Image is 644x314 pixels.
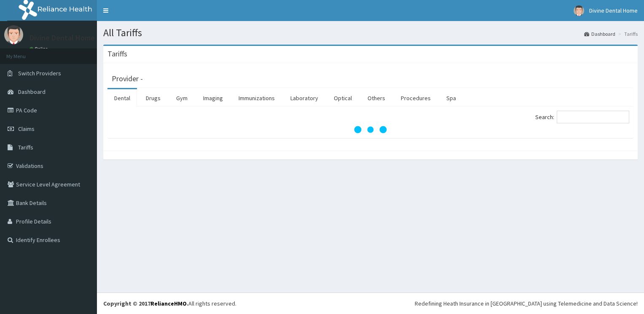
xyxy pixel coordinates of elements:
[394,89,437,107] a: Procedures
[616,30,638,37] li: Tariffs
[169,89,194,107] a: Gym
[30,46,50,52] a: Online
[232,89,282,107] a: Immunizations
[139,89,167,107] a: Drugs
[30,34,95,42] p: Divine Dental Home
[327,89,359,107] a: Optical
[18,88,46,96] span: Dashboard
[284,89,325,107] a: Laboratory
[103,27,638,38] h1: All Tariffs
[574,5,584,16] img: User Image
[112,75,143,82] h3: Provider -
[103,300,188,307] strong: Copyright © 2017 .
[18,69,61,77] span: Switch Providers
[18,144,33,151] span: Tariffs
[589,7,638,14] span: Divine Dental Home
[361,89,392,107] a: Others
[535,111,629,123] label: Search:
[557,111,629,123] input: Search:
[18,125,35,133] span: Claims
[4,25,23,44] img: User Image
[415,299,638,308] div: Redefining Heath Insurance in [GEOGRAPHIC_DATA] using Telemedicine and Data Science!
[150,300,187,307] a: RelianceHMO
[196,89,230,107] a: Imaging
[354,113,387,146] svg: audio-loading
[107,50,127,58] h3: Tariffs
[97,293,644,314] footer: All rights reserved.
[584,30,615,37] a: Dashboard
[440,89,463,107] a: Spa
[107,89,137,107] a: Dental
